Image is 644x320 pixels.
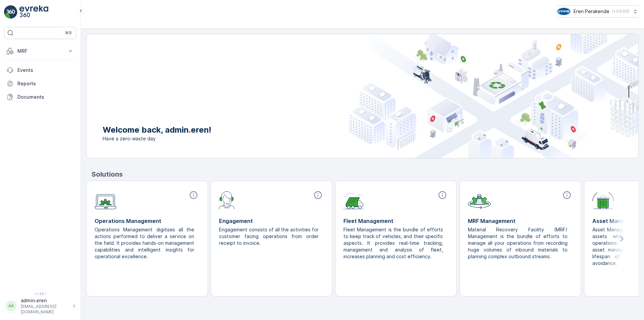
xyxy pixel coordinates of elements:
[4,63,76,77] a: Events
[6,301,16,311] div: AA
[17,67,74,74] p: Events
[17,94,74,100] p: Documents
[95,217,200,225] p: Operations Management
[4,292,76,296] span: v 1.48.1
[219,217,324,225] p: Engagement
[219,190,235,209] img: module-icon
[65,30,72,36] p: ⌘B
[17,48,63,54] p: MRF
[4,77,76,90] a: Reports
[17,80,74,87] p: Reports
[4,297,76,315] button: AAadmin.eren[EMAIL_ADDRESS][DOMAIN_NAME]
[343,217,448,225] p: Fleet Management
[4,90,76,104] a: Documents
[612,9,629,14] p: ( +03:00 )
[19,5,48,19] img: logo_light-DOdMpM7g.png
[4,5,17,19] img: logo
[574,8,609,15] p: Eren Perakende
[21,297,69,304] p: admin.eren
[21,304,69,315] p: [EMAIL_ADDRESS][DOMAIN_NAME]
[343,226,443,260] p: Fleet Management is the bundle of efforts to keep track of vehicles, and their specific aspects. ...
[343,190,364,209] img: module-icon
[468,226,568,260] p: Material Recovery Facility (MRF) Management is the bundle of efforts to manage all your operation...
[557,8,571,15] img: image_16_2KwAvdm.png
[557,5,639,17] button: Eren Perakende(+03:00)
[95,190,116,210] img: module-icon
[92,169,639,179] p: Solutions
[592,190,614,209] img: module-icon
[219,226,319,246] p: Engagement consists of all the activities for customer facing operations from order receipt to in...
[95,226,194,260] p: Operations Management digitises all the actions performed to deliver a service on the field. It p...
[468,190,491,209] img: module-icon
[103,135,211,142] span: Have a zero-waste day
[4,44,76,58] button: MRF
[103,125,211,135] p: Welcome back, admin.eren!
[348,34,638,158] img: city illustration
[468,217,573,225] p: MRF Management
